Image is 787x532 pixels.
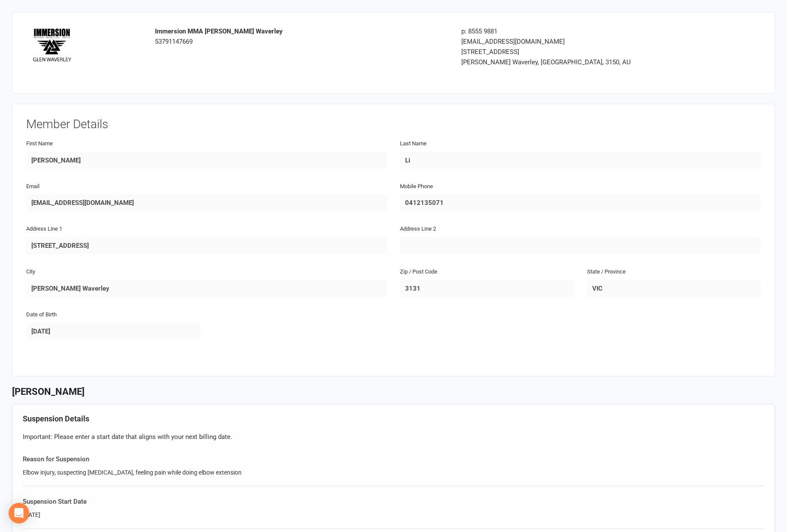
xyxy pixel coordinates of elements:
[400,139,427,148] label: Last Name
[400,182,433,191] label: Mobile Phone
[587,268,626,277] label: State / Province
[26,225,62,234] label: Address Line 1
[461,36,693,47] div: [EMAIL_ADDRESS][DOMAIN_NAME]
[155,26,448,47] div: 53791147669
[33,26,71,65] img: 962c02d8-15d5-43f2-895f-49b208368835.png
[9,503,29,523] div: Open Intercom Messenger
[23,496,764,507] div: Suspension Start Date
[12,387,775,397] h3: [PERSON_NAME]
[461,26,693,36] div: p: 8555 9881
[400,225,436,234] label: Address Line 2
[26,310,57,319] label: Date of Birth
[26,268,35,277] label: City
[26,139,53,148] label: First Name
[461,57,693,67] div: [PERSON_NAME] Waverley, [GEOGRAPHIC_DATA], 3150, AU
[23,432,764,442] div: Important: Please enter a start date that aligns with your next billing date.
[23,415,764,423] h4: Suspension Details
[461,47,693,57] div: [STREET_ADDRESS]
[26,182,39,191] label: Email
[155,27,283,35] strong: Immersion MMA [PERSON_NAME] Waverley
[400,268,437,277] label: Zip / Post Code
[23,510,764,520] div: [DATE]
[26,118,761,131] h3: Member Details
[23,468,764,477] div: Elbow injury, suspecting [MEDICAL_DATA], feeling pain while doing elbow extension
[23,454,764,464] div: Reason for Suspension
